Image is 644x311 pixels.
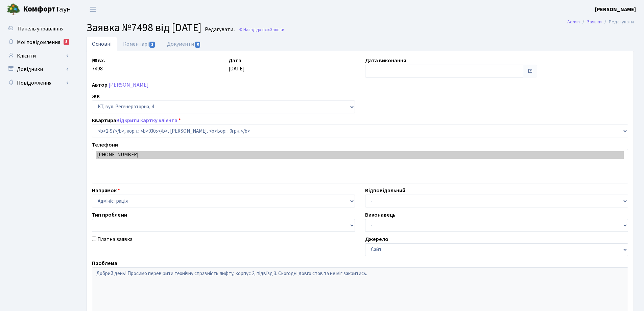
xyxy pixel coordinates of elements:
[365,57,406,65] label: Дата виконання
[92,81,108,89] label: Автор
[3,76,71,90] a: Повідомлення
[92,141,118,149] label: Телефони
[87,57,223,77] div: 7498
[204,26,235,33] small: Редагувати .
[23,4,55,15] b: Комфорт
[18,25,64,32] span: Панель управління
[86,20,201,36] span: Заявка №7498 від [DATE]
[229,57,241,65] label: Дата
[270,26,284,33] span: Заявки
[3,36,71,49] a: Мої повідомлення5
[85,4,101,15] button: Переключити навігацію
[92,116,181,125] label: Квартира
[92,259,117,267] label: Проблема
[365,211,396,219] label: Виконавець
[17,39,60,46] span: Мої повідомлення
[557,15,644,29] nav: breadcrumb
[92,57,105,65] label: № вх.
[365,186,405,195] label: Відповідальний
[3,49,71,63] a: Клієнти
[223,57,360,77] div: [DATE]
[365,235,388,243] label: Джерело
[116,117,177,124] a: Відкрити картку клієнта
[92,125,628,137] select: )
[587,18,602,25] a: Заявки
[3,22,71,36] a: Панель управління
[97,235,133,243] label: Платна заявка
[92,211,127,219] label: Тип проблеми
[117,37,161,51] a: Коментарі
[23,4,71,15] span: Таун
[195,42,200,48] span: 0
[239,26,284,33] a: Назад до всіхЗаявки
[109,81,149,89] a: [PERSON_NAME]
[92,92,100,101] label: ЖК
[595,6,636,13] b: [PERSON_NAME]
[567,18,580,25] a: Admin
[64,39,69,45] div: 5
[7,3,20,16] img: logo.png
[92,186,120,195] label: Напрямок
[595,5,636,14] a: [PERSON_NAME]
[96,151,624,159] option: [PHONE_NUMBER]
[161,37,207,51] a: Документи
[3,63,71,76] a: Довідники
[149,42,155,48] span: 1
[86,37,117,51] a: Основні
[602,18,634,26] li: Редагувати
